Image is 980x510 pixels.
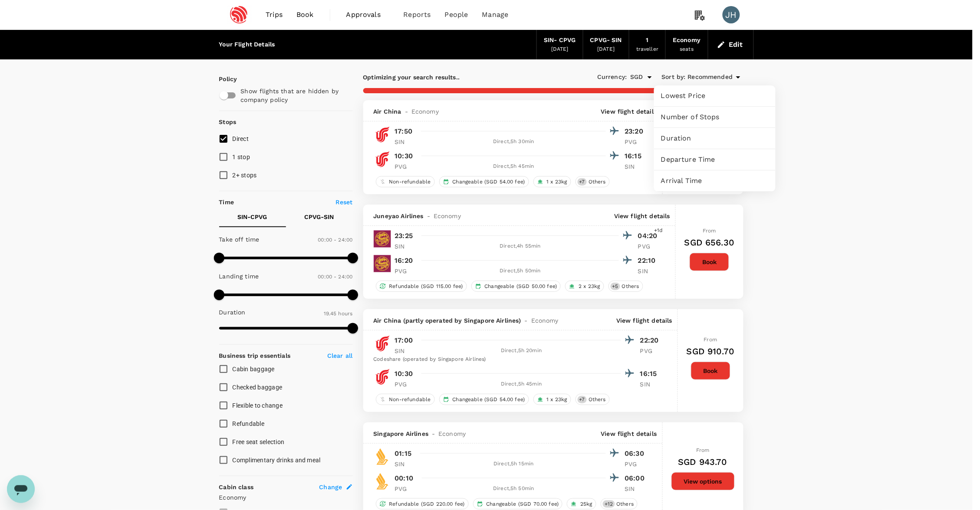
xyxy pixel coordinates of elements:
[654,128,776,149] div: Duration
[661,112,769,122] span: Number of Stops
[661,154,769,165] span: Departure Time
[661,91,769,101] span: Lowest Price
[661,176,769,186] span: Arrival Time
[654,170,776,191] div: Arrival Time
[654,85,776,106] div: Lowest Price
[661,133,769,144] span: Duration
[654,149,776,170] div: Departure Time
[654,107,776,127] div: Number of Stops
